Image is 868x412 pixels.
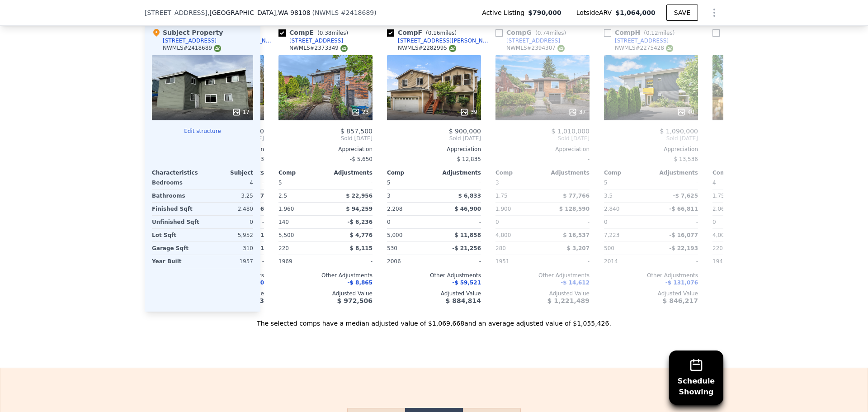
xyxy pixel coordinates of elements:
div: Other Adjustments [278,272,373,279]
button: Edit structure [152,128,253,135]
span: $ 1,221,489 [547,297,590,304]
span: ( miles) [640,30,678,36]
div: 1941 [712,255,758,268]
div: 2014 [604,255,649,268]
span: Sold [DATE] [712,135,807,142]
span: 220 [712,245,723,251]
div: - [712,153,807,166]
span: 1,960 [278,206,294,212]
span: 0 [712,219,716,225]
div: [STREET_ADDRESS][PERSON_NAME] [398,37,492,44]
div: Characteristics [152,169,203,176]
div: 2,480 [204,203,253,215]
div: Comp [278,169,325,176]
span: 5 [387,180,391,186]
span: $ 1,010,000 [551,128,590,135]
div: 3.5 [604,189,649,202]
div: 1951 [495,255,541,268]
div: Appreciation [712,146,807,153]
div: Appreciation [495,146,590,153]
span: 140 [278,219,289,225]
span: -$ 8,865 [348,279,373,286]
div: Appreciation [387,146,481,153]
span: 530 [387,245,397,251]
div: Subject [203,169,253,176]
div: 17 [232,108,250,117]
div: 40 [677,108,694,117]
div: Comp G [495,28,570,37]
div: Adjustments [651,169,698,176]
span: 5 [278,180,282,186]
span: -$ 66,811 [669,206,698,212]
span: $ 4,776 [350,232,373,238]
div: Other Adjustments [387,272,481,279]
div: 3 [387,189,432,202]
div: Unfinished Sqft [152,216,201,228]
div: 2.5 [278,189,324,202]
span: 500 [604,245,614,251]
div: - [327,176,373,189]
span: $ 6,833 [458,193,481,199]
div: - [495,153,590,166]
div: 5,952 [204,229,253,242]
span: 2,208 [387,206,402,212]
div: - [653,216,698,228]
div: ( ) [312,8,377,17]
a: [STREET_ADDRESS] [495,37,560,44]
div: Adjusted Value [712,290,807,297]
span: Sold [DATE] [495,135,590,142]
span: $ 884,814 [446,297,481,304]
span: $ 8,115 [350,245,373,251]
span: $ 77,766 [563,193,590,199]
span: $1,064,000 [615,9,656,16]
img: NWMLS Logo [340,45,348,52]
div: Comp [712,169,759,176]
div: Adjustments [325,169,373,176]
div: 1.75 [495,189,541,202]
span: $ 16,537 [563,232,590,238]
span: 0 [495,219,499,225]
div: 2006 [387,255,432,268]
span: 0.12 [646,30,658,36]
a: [STREET_ADDRESS] [604,37,669,44]
div: Comp E [278,28,352,37]
div: Other Adjustments [604,272,698,279]
div: - [544,216,590,228]
div: Comp H [604,28,678,37]
span: 0.38 [320,30,332,36]
div: - [436,216,481,228]
div: - [436,176,481,189]
span: 2,840 [604,206,619,212]
button: Show Options [705,4,723,22]
span: # 2418689 [340,9,374,16]
div: 1.75 [712,189,758,202]
span: -$ 59,521 [452,279,481,286]
div: 23 [351,108,369,117]
span: Sold [DATE] [387,135,481,142]
span: 5 [604,180,608,186]
span: NWMLS [315,9,339,16]
span: -$ 7,625 [673,193,698,199]
span: 220 [278,245,289,251]
div: 1969 [278,255,324,268]
div: Comp [604,169,651,176]
img: NWMLS Logo [557,45,565,52]
div: Year Built [152,255,201,268]
span: $ 972,506 [337,297,373,304]
span: , WA 98108 [276,9,310,16]
span: 5,500 [278,232,294,238]
span: , [GEOGRAPHIC_DATA] [208,8,311,17]
span: $ 22,956 [346,193,373,199]
div: NWMLS # 2394307 [506,44,565,52]
div: - [653,255,698,268]
span: Active Listing [482,8,528,17]
span: $ 11,858 [454,232,481,238]
div: - [544,255,590,268]
div: 39 [460,108,477,117]
div: Bathrooms [152,189,201,202]
span: 0.74 [538,30,550,36]
img: NWMLS Logo [666,45,673,52]
span: -$ 21,256 [452,245,481,251]
div: - [436,255,481,268]
div: [STREET_ADDRESS] [163,37,217,44]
